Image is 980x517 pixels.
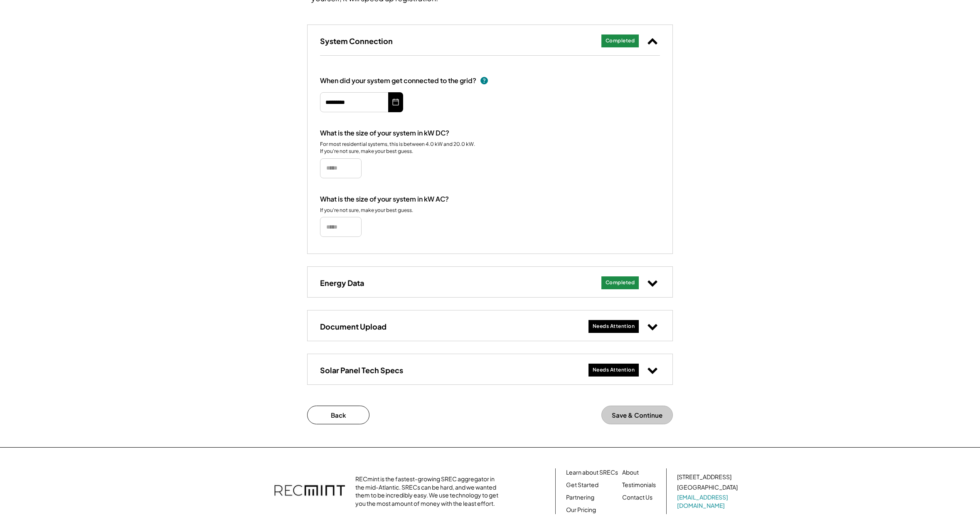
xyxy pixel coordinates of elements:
div: What is the size of your system in kW DC? [320,129,449,138]
a: Testimonials [622,481,656,489]
div: Completed [606,279,635,286]
div: Needs Attention [593,323,635,330]
a: Learn about SRECs [566,468,618,477]
div: [STREET_ADDRESS] [677,473,731,481]
h3: Document Upload [320,322,387,331]
img: recmint-logotype%403x.png [274,477,345,506]
div: Completed [606,37,635,44]
div: Needs Attention [593,367,635,374]
a: Contact Us [622,493,653,502]
div: For most residential systems, this is between 4.0 kW and 20.0 kW. If you're not sure, make your b... [320,141,476,155]
a: Our Pricing [566,506,596,514]
a: Get Started [566,481,598,489]
h3: Solar Panel Tech Specs [320,365,403,375]
div: [GEOGRAPHIC_DATA] [677,483,738,492]
div: If you're not sure, make your best guess. [320,207,413,214]
div: When did your system get connected to the grid? [320,76,476,85]
div: RECmint is the fastest-growing SREC aggregator in the mid-Atlantic. SRECs can be hard, and we wan... [355,475,503,507]
div: What is the size of your system in kW AC? [320,195,449,204]
a: Partnering [566,493,594,502]
h3: System Connection [320,36,393,46]
button: Back [307,406,369,424]
button: Save & Continue [601,406,673,424]
h3: Energy Data [320,278,364,288]
a: [EMAIL_ADDRESS][DOMAIN_NAME] [677,493,739,510]
a: About [622,468,639,477]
